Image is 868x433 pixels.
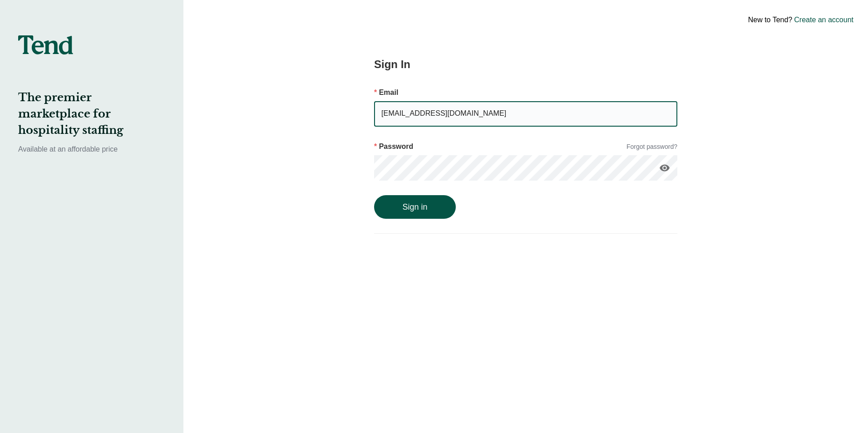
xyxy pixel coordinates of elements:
a: Forgot password? [626,142,677,152]
p: Password [374,141,413,152]
img: tend-logo [18,35,73,54]
a: Create an account [794,15,853,25]
h2: The premier marketplace for hospitality staffing [18,89,165,138]
i: visibility [659,162,670,173]
h2: Sign In [374,56,677,73]
button: Sign in [374,195,456,219]
p: Email [374,87,677,98]
p: Available at an affordable price [18,144,165,155]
